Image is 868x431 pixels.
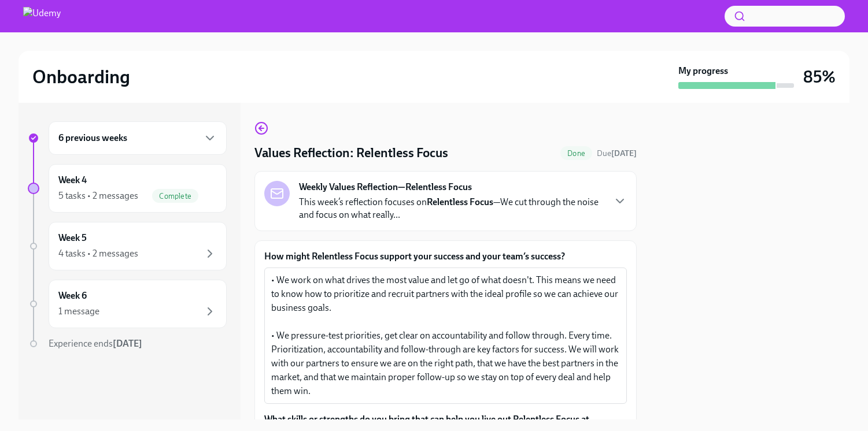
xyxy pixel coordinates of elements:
[58,305,99,318] div: 1 message
[49,338,142,349] span: Experience ends
[49,121,227,155] div: 6 previous weeks
[560,149,592,158] span: Done
[58,174,87,187] h6: Week 4
[113,338,142,349] strong: [DATE]
[427,196,493,207] strong: Relentless Focus
[28,280,227,328] a: Week 61 message
[58,132,127,144] h6: 6 previous weeks
[803,66,836,87] h3: 85%
[678,65,728,77] strong: My progress
[58,190,138,202] div: 5 tasks • 2 messages
[58,247,138,260] div: 4 tasks • 2 messages
[597,148,637,158] span: Due
[58,232,87,244] h6: Week 5
[271,273,620,398] textarea: • We work on what drives the most value and let go of what doesn't. This means we need to know ho...
[299,196,604,221] p: This week’s reflection focuses on —We cut through the noise and focus on what really...
[23,7,61,25] img: Udemy
[28,164,227,213] a: Week 45 tasks • 2 messagesComplete
[254,144,448,162] h4: Values Reflection: Relentless Focus
[28,222,227,270] a: Week 54 tasks • 2 messages
[32,65,130,88] h2: Onboarding
[152,192,198,200] span: Complete
[58,289,87,302] h6: Week 6
[299,181,472,194] strong: Weekly Values Reflection—Relentless Focus
[611,148,637,158] strong: [DATE]
[597,148,637,159] span: September 8th, 2025 09:00
[264,250,627,263] label: How might Relentless Focus support your success and your team’s success?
